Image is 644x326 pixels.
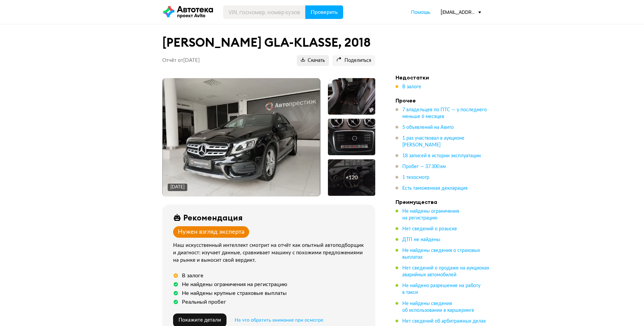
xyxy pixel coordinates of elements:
[402,209,459,220] span: Не найдены ограничения на регистрацию
[402,248,480,260] span: Не найдены сведения о страховых выплатах
[402,186,468,191] span: Есть таможенная декларация
[402,175,429,180] span: 1 техосмотр
[182,290,287,297] div: Не найдены крупные страховые выплаты
[402,108,487,119] span: 7 владельцев по ПТС — у последнего меньше 6 месяцев
[396,97,490,104] h4: Прочее
[178,228,244,236] div: Нужен взгляд эксперта
[223,5,306,19] input: VIN, госномер, номер кузова
[402,319,486,324] span: Нет сведений об арбитражных делах
[163,78,319,196] img: Main car
[183,213,243,222] div: Рекомендация
[297,55,329,66] button: Скачать
[332,55,375,66] button: Поделиться
[182,272,204,279] div: В залоге
[411,9,430,16] a: Помощь
[173,242,367,264] div: Наш искусственный интеллект смотрит на отчёт как опытный автоподборщик и диагност: изучает данные...
[402,125,454,130] span: 5 объявлений на Авито
[336,57,371,64] span: Поделиться
[402,164,446,169] span: Пробег — 37 300 км
[305,5,343,19] button: Проверить
[402,85,421,89] span: В залоге
[170,184,185,190] div: [DATE]
[402,136,464,147] span: 1 раз участвовал в аукционе [PERSON_NAME]
[402,154,481,158] span: 18 записей в истории эксплуатации
[301,57,325,64] span: Скачать
[411,9,430,15] span: Помощь
[402,283,480,295] span: Не найдено разрешение на работу в такси
[402,227,457,231] span: Нет сведений о розыске
[396,74,490,81] h4: Недостатки
[162,35,375,50] h1: [PERSON_NAME] GLA-KLASSE, 2018
[182,299,226,305] div: Реальный пробег
[402,266,489,277] span: Нет сведений о продаже на аукционах аварийных автомобилей
[402,301,474,313] span: Не найдены сведения об использовании в каршеринге
[182,281,287,288] div: Не найдены ограничения на регистрацию
[440,9,481,15] div: [EMAIL_ADDRESS][DOMAIN_NAME]
[396,199,490,205] h4: Преимущества
[311,9,338,15] span: Проверить
[162,57,200,64] p: Отчёт от [DATE]
[235,318,323,323] span: На что обратить внимание при осмотре
[402,237,440,242] span: ДТП не найдены
[345,174,358,181] div: + 120
[178,318,221,323] span: Покажите детали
